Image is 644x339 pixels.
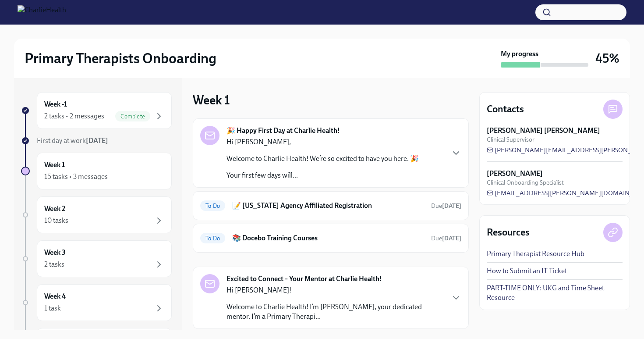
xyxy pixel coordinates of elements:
div: 1 task [44,303,61,313]
a: Week 32 tasks [21,240,172,277]
div: 15 tasks • 3 messages [44,172,108,182]
span: Due [431,202,461,210]
div: 2 tasks • 2 messages [44,111,104,121]
span: To Do [200,203,225,209]
div: 2 tasks [44,260,64,269]
span: August 26th, 2025 09:00 [431,234,461,243]
a: To Do📚 Docebo Training CoursesDue[DATE] [200,231,461,245]
strong: Excited to Connect – Your Mentor at Charlie Health! [226,274,382,284]
strong: [DATE] [442,235,461,242]
p: Your first few days will... [226,171,419,180]
strong: My progress [501,49,538,59]
h6: Week 1 [44,160,65,170]
strong: [PERSON_NAME] [487,169,543,178]
h6: Week 2 [44,204,65,214]
a: How to Submit an IT Ticket [487,266,567,276]
strong: 🎉 Happy First Day at Charlie Health! [226,126,340,136]
span: August 18th, 2025 09:00 [431,202,461,210]
h3: 45% [595,50,619,66]
span: To Do [200,235,225,242]
span: Due [431,235,461,242]
span: Complete [115,113,150,120]
h6: Week 4 [44,292,66,301]
span: First day at work [37,136,108,145]
h3: Week 1 [193,92,230,108]
span: Clinical Supervisor [487,136,534,144]
p: Hi [PERSON_NAME], [226,137,419,147]
strong: [PERSON_NAME] [PERSON_NAME] [487,126,600,136]
p: Hi [PERSON_NAME]! [226,285,444,295]
a: Primary Therapist Resource Hub [487,249,584,259]
a: Week -12 tasks • 2 messagesComplete [21,92,172,129]
strong: [DATE] [442,202,461,210]
h2: Primary Therapists Onboarding [25,50,216,67]
a: Week 41 task [21,284,172,321]
div: 10 tasks [44,216,68,225]
img: CharlieHealth [18,5,66,19]
a: First day at work[DATE] [21,136,172,146]
h6: Week -1 [44,100,67,109]
strong: [DATE] [86,136,108,145]
h6: 📝 [US_STATE] Agency Affiliated Registration [232,201,424,211]
a: Week 115 tasks • 3 messages [21,153,172,189]
h4: Contacts [487,103,524,116]
span: Clinical Onboarding Specialist [487,178,564,187]
h6: 📚 Docebo Training Courses [232,233,424,243]
h4: Resources [487,226,530,239]
p: Welcome to Charlie Health! I’m [PERSON_NAME], your dedicated mentor. I’m a Primary Therapi... [226,302,444,321]
p: Welcome to Charlie Health! We’re so excited to have you here. 🎉 [226,154,419,164]
a: To Do📝 [US_STATE] Agency Affiliated RegistrationDue[DATE] [200,199,461,213]
a: PART-TIME ONLY: UKG and Time Sheet Resource [487,283,623,303]
h6: Week 3 [44,248,66,257]
a: Week 210 tasks [21,196,172,233]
